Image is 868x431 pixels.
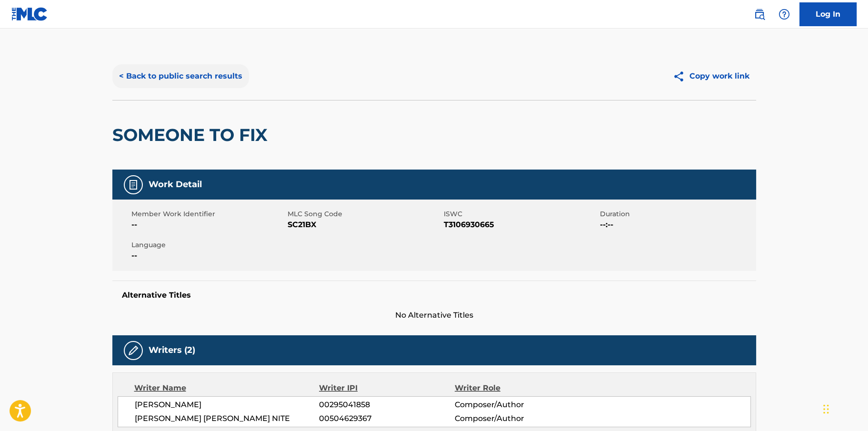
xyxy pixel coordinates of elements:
[455,413,578,424] span: Composer/Author
[600,209,754,219] span: Duration
[112,310,756,321] span: No Alternative Titles
[319,399,454,411] span: 00295041858
[11,7,48,21] img: MLC Logo
[820,385,868,431] iframe: Chat Widget
[319,382,455,394] div: Writer IPI
[131,209,285,219] span: Member Work Identifier
[112,124,272,146] h2: SOMEONE TO FIX
[131,250,285,261] span: --
[673,70,689,82] img: Copy work link
[444,219,598,231] span: T3106930665
[288,209,441,219] span: MLC Song Code
[455,382,578,394] div: Writer Role
[666,64,756,88] button: Copy work link
[134,382,319,394] div: Writer Name
[444,209,598,219] span: ISWC
[799,2,857,26] a: Log In
[754,9,765,20] img: search
[128,345,139,356] img: Writers
[778,9,790,20] img: help
[775,5,794,24] div: Help
[122,291,747,300] h5: Alternative Titles
[128,179,139,190] img: Work Detail
[135,399,319,411] span: [PERSON_NAME]
[288,219,441,231] span: SC21BX
[112,64,249,88] button: < Back to public search results
[455,399,578,411] span: Composer/Author
[149,345,195,356] h5: Writers (2)
[149,179,202,190] h5: Work Detail
[600,219,754,231] span: --:--
[319,413,454,424] span: 00504629367
[750,5,769,24] a: Public Search
[823,395,829,423] div: Drag
[131,219,285,231] span: --
[135,413,319,424] span: [PERSON_NAME] [PERSON_NAME] NITE
[131,240,285,250] span: Language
